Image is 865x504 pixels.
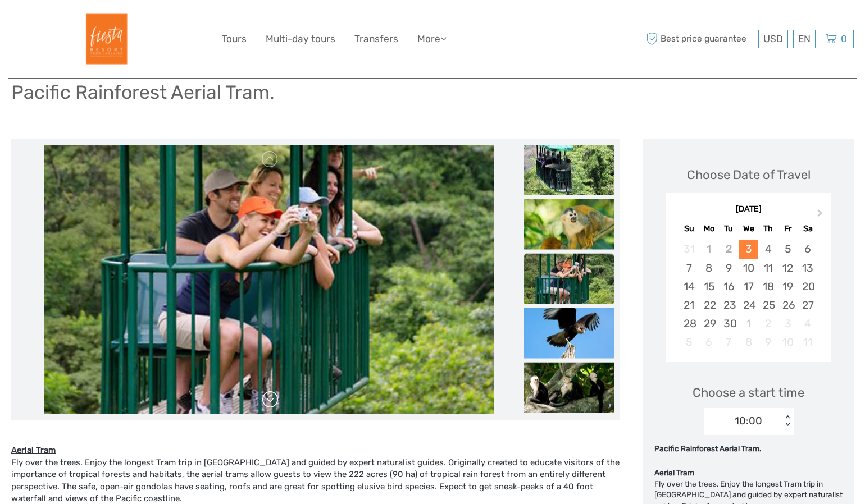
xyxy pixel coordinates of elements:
[666,204,831,216] div: [DATE]
[699,314,719,333] div: Choose Monday, September 29th, 2025
[679,296,699,314] div: Choose Sunday, September 21st, 2025
[679,240,699,258] div: Not available Sunday, August 31st, 2025
[798,314,817,333] div: Not available Saturday, October 4th, 2025
[778,296,798,314] div: Choose Friday, September 26th, 2025
[758,240,778,258] div: Choose Thursday, September 4th, 2025
[699,221,719,236] div: Mo
[812,207,830,224] button: Next Month
[699,259,719,277] div: Choose Monday, September 8th, 2025
[719,277,739,296] div: Choose Tuesday, September 16th, 2025
[16,20,127,29] p: We're away right now. Please check back later!
[129,17,143,31] button: Open LiveChat chat widget
[798,333,817,351] div: Not available Saturday, October 11th, 2025
[643,30,755,48] span: Best price guarantee
[11,81,275,104] h1: Pacific Rainforest Aerial Tram.
[739,277,758,296] div: Choose Wednesday, September 17th, 2025
[524,145,614,195] img: 40507ff04d7042158f13e62bcd0e6b57_slider_thumbnail.jpg
[778,277,798,296] div: Choose Friday, September 19th, 2025
[739,314,758,333] div: Choose Wednesday, October 1st, 2025
[763,33,783,44] span: USD
[699,296,719,314] div: Choose Monday, September 22nd, 2025
[798,240,817,258] div: Choose Saturday, September 6th, 2025
[739,240,758,258] div: Choose Wednesday, September 3rd, 2025
[739,296,758,314] div: Choose Wednesday, September 24th, 2025
[758,314,778,333] div: Not available Thursday, October 2nd, 2025
[778,314,798,333] div: Not available Friday, October 3rd, 2025
[699,240,719,258] div: Not available Monday, September 1st, 2025
[354,31,398,47] a: Transfers
[417,31,447,47] a: More
[719,333,739,351] div: Not available Tuesday, October 7th, 2025
[74,8,135,70] img: Fiesta Resort
[11,445,56,455] span: Aerial Tram
[798,296,817,314] div: Choose Saturday, September 27th, 2025
[11,457,620,503] span: Fly over the trees. Enjoy the longest Tram trip in [GEOGRAPHIC_DATA] and guided by expert natural...
[654,443,843,455] div: Pacific Rainforest Aerial Tram.
[719,296,739,314] div: Choose Tuesday, September 23rd, 2025
[669,240,827,351] div: month 2025-09
[798,221,817,236] div: Sa
[839,33,849,44] span: 0
[687,166,811,184] div: Choose Date of Travel
[719,240,739,258] div: Not available Tuesday, September 2nd, 2025
[758,296,778,314] div: Choose Thursday, September 25th, 2025
[719,259,739,277] div: Choose Tuesday, September 9th, 2025
[798,259,817,277] div: Choose Saturday, September 13th, 2025
[782,415,792,427] div: < >
[719,221,739,236] div: Tu
[679,333,699,351] div: Not available Sunday, October 5th, 2025
[758,259,778,277] div: Choose Thursday, September 11th, 2025
[778,333,798,351] div: Not available Friday, October 10th, 2025
[654,468,694,477] span: Aerial Tram
[524,308,614,359] img: 067a3b336dce431fa30fb02eef31716a_slider_thumbnail.jpg
[778,221,798,236] div: Fr
[699,333,719,351] div: Not available Monday, October 6th, 2025
[719,314,739,333] div: Choose Tuesday, September 30th, 2025
[699,277,719,296] div: Choose Monday, September 15th, 2025
[739,259,758,277] div: Choose Wednesday, September 10th, 2025
[778,259,798,277] div: Choose Friday, September 12th, 2025
[222,31,247,47] a: Tours
[266,31,335,47] a: Multi-day tours
[524,254,614,304] img: 3d099529f31e400ba6a429bf5d52464b_slider_thumbnail.jpg
[693,384,804,401] span: Choose a start time
[758,221,778,236] div: Th
[793,30,816,48] div: EN
[758,277,778,296] div: Choose Thursday, September 18th, 2025
[679,221,699,236] div: Su
[524,363,614,413] img: 20c9755f3b424fdf840873fba42dd28c_slider_thumbnail.jpg
[44,145,494,414] img: 3d099529f31e400ba6a429bf5d52464b_main_slider.jpg
[679,259,699,277] div: Choose Sunday, September 7th, 2025
[739,333,758,351] div: Not available Wednesday, October 8th, 2025
[679,314,699,333] div: Choose Sunday, September 28th, 2025
[524,199,614,250] img: e346c8c2136940819616605a8a1a84da_slider_thumbnail.jpg
[758,333,778,351] div: Not available Thursday, October 9th, 2025
[739,221,758,236] div: We
[778,240,798,258] div: Choose Friday, September 5th, 2025
[735,414,762,428] div: 10:00
[798,277,817,296] div: Choose Saturday, September 20th, 2025
[679,277,699,296] div: Choose Sunday, September 14th, 2025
